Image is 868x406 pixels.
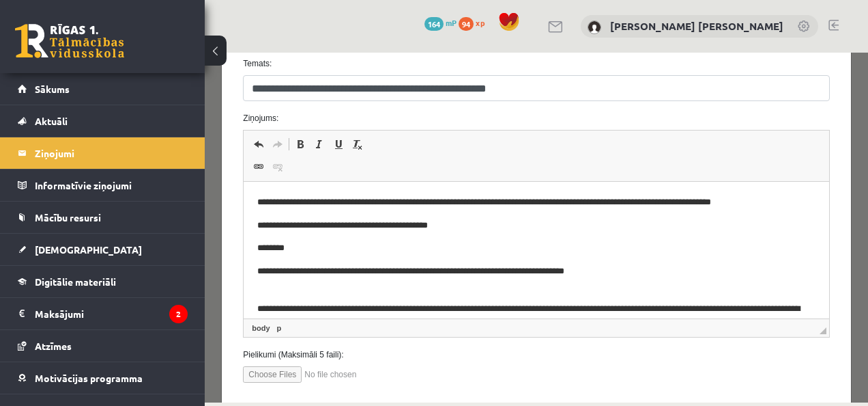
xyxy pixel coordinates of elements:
[70,269,80,282] a: p elements
[18,137,188,169] a: Ziņojumi
[459,17,474,31] span: 94
[18,362,188,394] a: Motivācijas programma
[35,211,101,224] span: Mācību resursi
[459,17,491,28] a: 94 xp
[124,83,143,100] a: Pasvītrojums (vadīšanas taustiņš+U)
[424,17,444,31] span: 164
[476,17,484,28] span: xp
[615,275,622,282] span: Mērogot
[35,275,116,288] span: Digitālie materiāli
[35,83,70,95] span: Sākums
[18,202,188,233] a: Mācību resursi
[35,243,142,256] span: [DEMOGRAPHIC_DATA]
[424,17,457,28] a: 164 mP
[35,372,143,384] span: Motivācijas programma
[15,24,124,58] a: Rīgas 1. Tālmācības vidusskola
[86,83,105,100] a: Treknraksts (vadīšanas taustiņš+B)
[35,115,68,127] span: Aktuāli
[18,73,188,105] a: Sākums
[18,170,188,201] a: Informatīvie ziņojumi
[39,129,624,266] iframe: Bagātinātā teksta redaktors, wiswyg-editor-47433776635060-1759246570-378
[63,105,83,123] a: Atsaistīt
[105,83,124,100] a: Slīpraksts (vadīšanas taustiņš+I)
[28,5,635,17] label: Temats:
[143,83,162,100] a: Noņemt stilus
[610,19,783,33] a: [PERSON_NAME] [PERSON_NAME]
[44,269,68,282] a: body elements
[28,59,635,72] label: Ziņojums:
[28,296,635,308] label: Pielikumi (Maksimāli 5 faili):
[44,83,63,100] a: Atcelt (vadīšanas taustiņš+Z)
[35,298,188,329] legend: Maksājumi
[44,105,63,123] a: Saite (vadīšanas taustiņš+K)
[18,105,188,137] a: Aktuāli
[18,266,188,297] a: Digitālie materiāli
[446,17,457,28] span: mP
[35,170,188,201] legend: Informatīvie ziņojumi
[18,298,188,329] a: Maksājumi2
[63,83,83,100] a: Atkārtot (vadīšanas taustiņš+Y)
[18,330,188,362] a: Atzīmes
[18,234,188,265] a: [DEMOGRAPHIC_DATA]
[169,305,188,323] i: 2
[35,137,188,169] legend: Ziņojumi
[588,21,601,34] img: Markuss Kristiāns Berģis
[35,340,72,352] span: Atzīmes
